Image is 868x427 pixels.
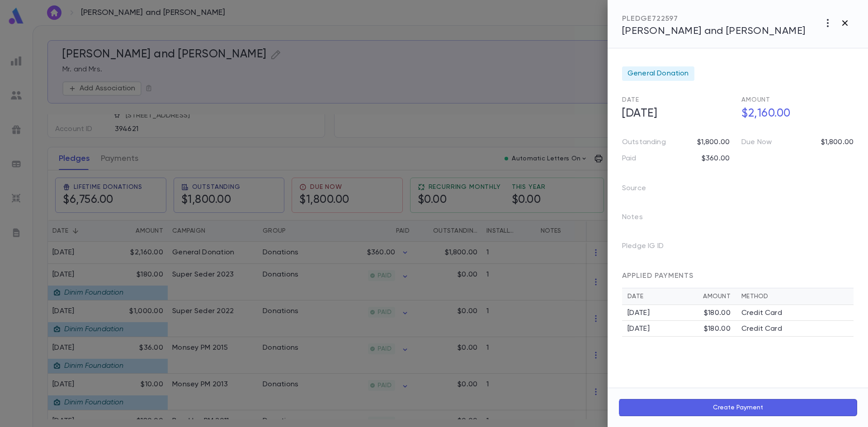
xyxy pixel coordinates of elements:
p: $1,800.00 [821,138,854,147]
p: Credit Card [741,309,782,318]
div: $180.00 [704,309,731,318]
div: PLEDGE 722597 [622,14,806,23]
th: Method [736,288,854,305]
div: $180.00 [704,324,731,333]
p: Pledge IG ID [622,239,678,257]
p: Source [622,181,660,199]
div: [DATE] [627,309,704,318]
p: Outstanding [622,138,666,147]
p: Paid [622,154,637,163]
p: $1,800.00 [697,138,730,147]
span: General Donation [627,69,689,78]
div: Amount [703,293,731,300]
h5: [DATE] [617,104,734,123]
span: Date [622,97,639,103]
h5: $2,160.00 [736,104,854,123]
span: Amount [741,97,770,103]
div: [DATE] [627,324,704,333]
p: $360.00 [702,154,730,163]
span: [PERSON_NAME] and [PERSON_NAME] [622,26,806,36]
div: Date [627,293,703,300]
span: APPLIED PAYMENTS [622,272,693,280]
p: Credit Card [741,324,782,333]
div: General Donation [622,66,694,81]
p: Due Now [741,138,772,147]
button: Create Payment [618,399,857,416]
p: Notes [622,210,657,228]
